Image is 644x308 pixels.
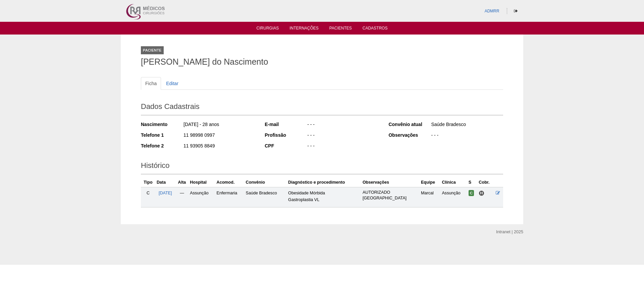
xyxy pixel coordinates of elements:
[175,178,189,187] th: Alta
[265,142,307,149] div: CPF
[363,26,388,33] a: Cadastros
[142,190,154,196] div: C
[183,121,256,129] div: [DATE] - 28 anos
[141,178,155,187] th: Tipo
[189,187,215,207] td: Assunção
[430,132,503,140] div: - - -
[469,190,474,196] span: Confirmada
[183,132,256,140] div: 11 98998 0997
[245,187,287,207] td: Saúde Bradesco
[485,9,499,13] a: ADMRR
[287,178,361,187] th: Diagnóstico e procedimento
[141,159,503,174] h2: Histórico
[162,77,183,90] a: Editar
[430,121,503,129] div: Saúde Bradesco
[183,142,256,151] div: 11 93905 8849
[141,121,183,128] div: Nascimento
[155,178,175,187] th: Data
[514,9,518,13] i: Sair
[467,178,478,187] th: S
[265,121,307,128] div: E-mail
[141,46,164,54] div: Paciente
[245,178,287,187] th: Convênio
[215,178,245,187] th: Acomod.
[141,142,183,149] div: Telefone 2
[287,187,361,207] td: Obesidade Mórbida Gastroplastia VL
[141,132,183,138] div: Telefone 1
[307,121,379,129] div: - - -
[175,187,189,207] td: —
[307,142,379,151] div: - - -
[477,178,494,187] th: Cobr.
[440,187,467,207] td: Assunção
[265,132,307,138] div: Profissão
[479,190,484,196] span: Hospital
[159,191,172,195] a: [DATE]
[141,58,503,66] h1: [PERSON_NAME] do Nascimento
[141,77,161,90] a: Ficha
[257,26,279,33] a: Cirurgias
[420,187,441,207] td: Marcal
[329,26,352,33] a: Pacientes
[496,229,523,235] div: Intranet | 2025
[420,178,441,187] th: Equipe
[141,100,503,115] h2: Dados Cadastrais
[189,178,215,187] th: Hospital
[363,190,418,201] p: AUTORIZADO [GEOGRAPHIC_DATA]
[388,121,430,128] div: Convênio atual
[289,26,319,33] a: Internações
[440,178,467,187] th: Clínica
[215,187,245,207] td: Enfermaria
[361,178,420,187] th: Observações
[307,132,379,140] div: - - -
[388,132,430,138] div: Observações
